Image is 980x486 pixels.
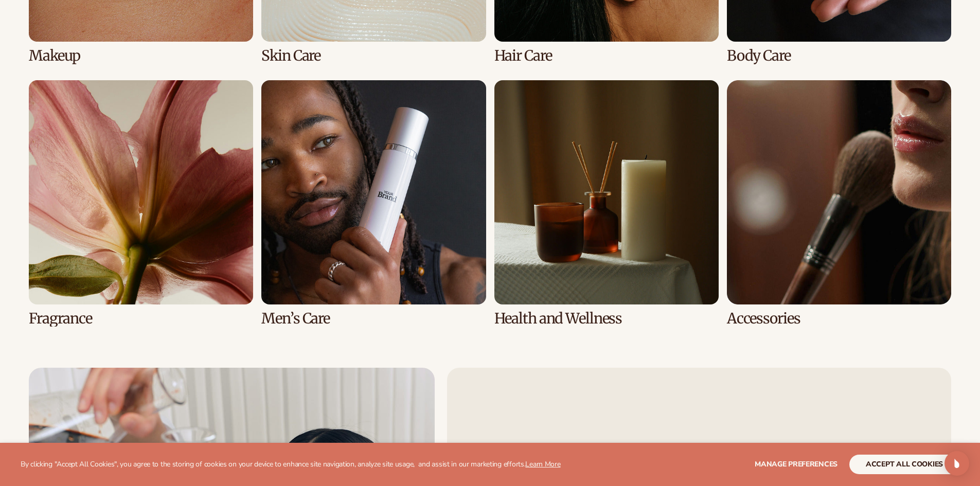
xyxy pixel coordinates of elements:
div: Open Intercom Messenger [945,451,969,476]
h3: Skin Care [261,48,486,64]
a: Learn More [525,459,560,469]
p: By clicking "Accept All Cookies", you agree to the storing of cookies on your device to enhance s... [21,460,561,469]
div: 5 / 8 [29,80,253,327]
button: Manage preferences [755,455,838,474]
h3: Body Care [727,48,951,64]
div: 8 / 8 [727,80,951,327]
span: Manage preferences [755,459,838,469]
div: 7 / 8 [494,80,719,327]
h3: Makeup [29,48,253,64]
h3: Hair Care [494,48,719,64]
div: 6 / 8 [261,80,486,327]
button: accept all cookies [849,455,959,474]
